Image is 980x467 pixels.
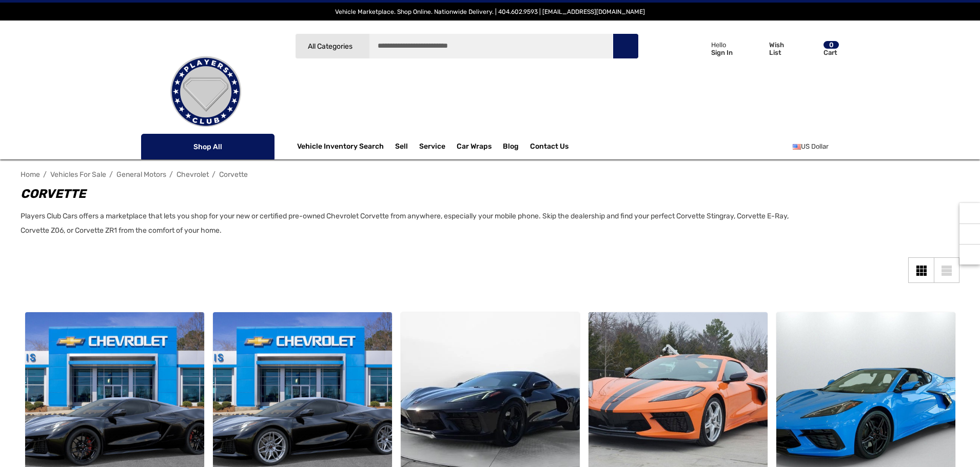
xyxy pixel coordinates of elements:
p: Wish List [769,41,796,56]
span: All Categories [307,42,352,51]
svg: Social Media [965,229,975,239]
a: Home [21,170,40,179]
svg: Wish List [748,42,763,56]
a: USD [793,136,840,157]
img: Players Club | Cars For Sale [154,40,257,143]
a: All Categories Icon Arrow Down Icon Arrow Up [295,33,369,59]
p: Players Club Cars offers a marketplace that lets you shop for your new or certified pre-owned Che... [21,209,790,238]
span: Sell [395,142,408,153]
a: Wish List Wish List [743,31,797,66]
svg: Icon Arrow Down [354,43,362,50]
svg: Recently Viewed [965,208,975,218]
span: Car Wraps [457,142,492,153]
a: Vehicle Inventory Search [297,142,384,153]
a: List View [934,257,959,283]
svg: Top [959,249,980,259]
a: Vehicles For Sale [50,170,106,179]
a: Service [419,142,445,153]
p: Sign In [711,49,733,56]
a: Sign in [679,31,738,66]
a: Chevrolet [177,170,209,179]
a: Car Wraps [457,136,503,157]
svg: Icon Arrow Down [256,143,263,150]
a: Cart with 0 items [797,31,840,71]
svg: Icon User Account [691,41,705,55]
button: Search [613,33,638,59]
a: Blog [503,142,519,153]
span: Vehicle Marketplace. Shop Online. Nationwide Delivery. | 404.602.9593 | [EMAIL_ADDRESS][DOMAIN_NAME] [335,8,645,15]
nav: Breadcrumb [21,166,959,184]
p: Cart [824,49,839,56]
h1: Corvette [21,185,790,203]
a: Grid View [908,257,934,283]
svg: Icon Line [152,141,168,153]
a: Sell [395,136,419,157]
a: Corvette [219,170,248,179]
p: Hello [711,41,733,49]
svg: Review Your Cart [802,42,817,56]
p: Shop All [141,134,275,159]
a: General Motors [116,170,166,179]
p: 0 [824,41,839,49]
a: Contact Us [530,142,569,153]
